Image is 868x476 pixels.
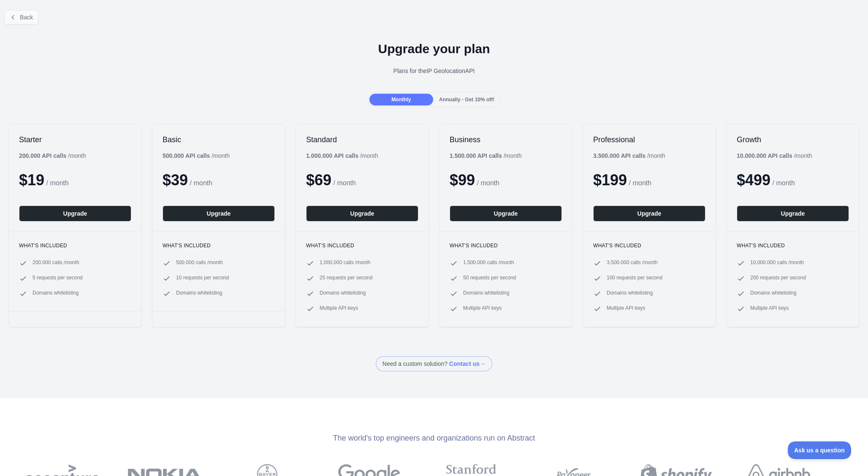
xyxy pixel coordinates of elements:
iframe: Toggle Customer Support [788,441,851,459]
h2: Standard [306,135,418,145]
b: 1.500.000 API calls [450,152,502,159]
div: / month [306,151,378,160]
h2: Professional [593,135,705,145]
span: $ 199 [593,171,627,189]
div: / month [450,151,522,160]
b: 3.500.000 API calls [593,152,646,159]
h2: Business [450,135,562,145]
b: 1.000.000 API calls [306,152,358,159]
div: / month [593,151,665,160]
span: $ 99 [450,171,475,189]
